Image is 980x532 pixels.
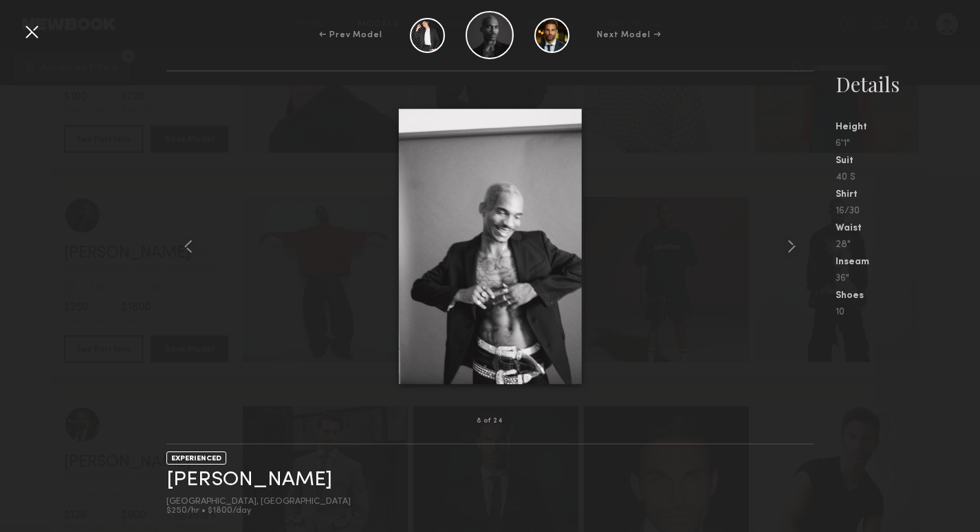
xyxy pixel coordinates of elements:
div: Height [836,123,980,132]
div: Inseam [836,257,980,267]
div: Suit [836,156,980,166]
div: Shirt [836,190,980,200]
div: 8 of 24 [477,418,503,425]
div: [GEOGRAPHIC_DATA], [GEOGRAPHIC_DATA] [166,498,351,507]
div: 36" [836,274,980,284]
div: 40 S [836,173,980,182]
div: Next Model → [597,29,661,41]
div: $250/hr • $1800/day [166,507,351,515]
div: Waist [836,224,980,233]
a: [PERSON_NAME] [166,469,332,491]
div: 28" [836,240,980,250]
div: Details [836,70,980,98]
div: Shoes [836,291,980,301]
div: 6'1" [836,139,980,149]
div: ← Prev Model [319,29,382,41]
div: 16/30 [836,206,980,216]
div: EXPERIENCED [166,451,226,465]
div: 10 [836,308,980,317]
